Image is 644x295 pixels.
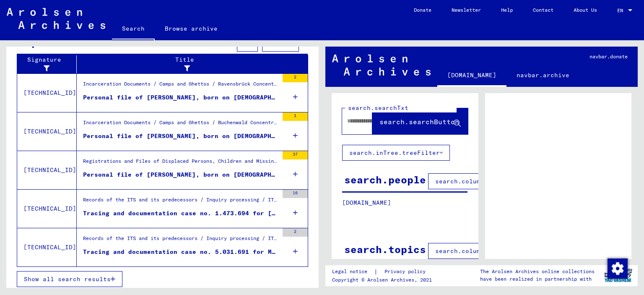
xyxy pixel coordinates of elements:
p: [DOMAIN_NAME] [342,198,467,207]
div: 37 [283,151,308,159]
div: Title [80,55,291,73]
img: Arolsen_neg.svg [332,55,431,76]
span: 5 [119,40,123,47]
div: Title [80,55,300,73]
span: Show all search results [24,275,111,283]
div: Incarceration Documents / Camps and Ghettos / Buchenwald Concentration Camp / Individual Document... [83,119,278,131]
div: | [332,267,436,276]
div: search.people [344,172,426,187]
td: [TECHNICAL_ID] [17,189,77,228]
img: Внести поправки в соглашение [608,258,628,279]
button: search.columnFilter.filter [428,243,540,259]
div: Records of the ITS and its predecessors / Inquiry processing / ITS case files as of 1947 / Reposi... [83,235,278,246]
img: yv_logo.png [602,265,634,286]
div: Incarceration Documents / Camps and Ghettos / Ravensbrück Concentration Camp / Individual Documen... [83,80,278,92]
div: Tracing and documentation case no. 5.031.691 for MARTSCHUK, PELAGIJA born [DEMOGRAPHIC_DATA] [83,248,278,256]
div: 16 [283,190,308,198]
button: search.inTree.treeFilter [342,145,450,161]
div: Records of the ITS and its predecessors / Inquiry processing / ITS case files as of 1947 / Reposi... [83,196,278,208]
button: Show all search results [17,271,122,287]
span: EN [617,8,626,13]
div: Personal file of [PERSON_NAME], born on [DEMOGRAPHIC_DATA] [83,132,278,141]
div: 2 [283,74,308,82]
td: [TECHNICAL_ID] [17,228,77,266]
span: search.columnFilter.filter [435,178,533,185]
div: Signature [21,55,78,73]
mat-label: search.searchTxt [348,104,408,112]
p: have been realized in partnership with [480,275,595,283]
td: [TECHNICAL_ID] [17,112,77,151]
button: search.columnFilter.filter [428,173,540,189]
td: [TECHNICAL_ID] [17,151,77,189]
a: [DOMAIN_NAME] [437,65,506,87]
div: Tracing and documentation case no. 1.473.694 for [GEOGRAPHIC_DATA][PERSON_NAME] born [DEMOGRAPHIC... [83,209,278,218]
div: 1 [283,112,308,121]
div: Personal file of [PERSON_NAME], born on [DEMOGRAPHIC_DATA], born in [GEOGRAPHIC_DATA] [83,170,278,179]
button: search.searchButton [372,108,468,134]
span: Filter [269,40,292,47]
div: 2 [283,228,308,237]
div: Registrations and Files of Displaced Persons, Children and Missing Persons / Relief Programs of V... [83,157,278,184]
div: Signature [21,55,70,73]
a: navbar.archive [506,65,579,85]
a: Search [112,18,155,40]
a: Legal notice [332,267,374,276]
div: Personal file of [PERSON_NAME], born on [DEMOGRAPHIC_DATA] [83,93,278,102]
span: search.columnFilter.filter [435,247,533,255]
p: Copyright © Arolsen Archives, 2021 [332,276,436,284]
p: The Arolsen Archives online collections [480,268,595,275]
span: records found [123,40,172,47]
a: Browse archive [155,18,228,39]
img: Arolsen_neg.svg [7,8,105,29]
div: search.topics [344,242,426,257]
span: search.searchButton [379,117,459,126]
a: Privacy policy [378,267,436,276]
td: [TECHNICAL_ID] [17,73,77,112]
a: navbar.donate [579,47,638,67]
